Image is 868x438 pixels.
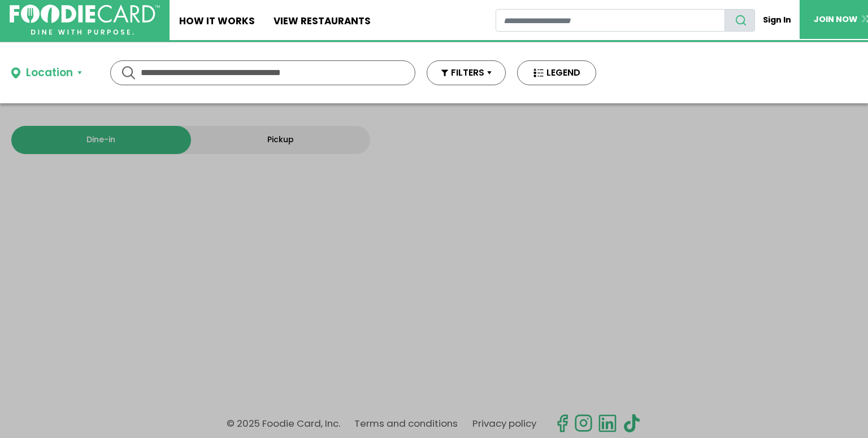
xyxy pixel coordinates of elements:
[496,9,725,32] input: restaurant search
[517,60,596,85] button: LEGEND
[724,9,755,32] button: search
[427,60,506,85] button: FILTERS
[755,9,800,31] a: Sign In
[10,5,160,35] img: FoodieCard; Eat, Drink, Save, Donate
[26,65,73,81] div: Location
[11,65,82,81] button: Location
